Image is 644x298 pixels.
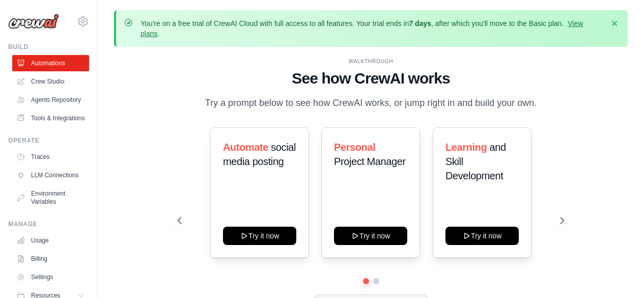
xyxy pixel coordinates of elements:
img: Logo [8,14,59,29]
button: Try it now [334,227,407,245]
a: Settings [12,269,89,285]
p: You're on a free trial of CrewAI Cloud with full access to all features. Your trial ends in , aft... [141,18,603,39]
span: Automate [223,142,268,153]
a: Usage [12,232,89,249]
div: Manage [8,220,89,228]
div: Build [8,43,89,51]
p: Try a prompt below to see how CrewAI works, or jump right in and build your own. [200,96,542,111]
a: Crew Studio [12,73,89,90]
button: Try it now [445,227,519,245]
a: Automations [12,55,89,71]
a: Environment Variables [12,185,89,210]
span: social media posting [223,142,296,167]
a: LLM Connections [12,167,89,183]
div: Operate [8,137,89,145]
a: Agents Repository [12,92,89,108]
a: Traces [12,149,89,165]
button: Try it now [223,227,296,245]
a: Tools & Integrations [12,110,89,126]
span: Personal [334,142,375,153]
strong: 7 days [409,19,431,28]
a: Billing [12,251,89,267]
span: Project Manager [334,156,406,167]
iframe: Chat Widget [593,249,644,298]
h1: See how CrewAI works [178,69,564,88]
div: WALKTHROUGH [178,58,564,65]
span: Learning [445,142,487,153]
span: and Skill Development [445,142,506,181]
